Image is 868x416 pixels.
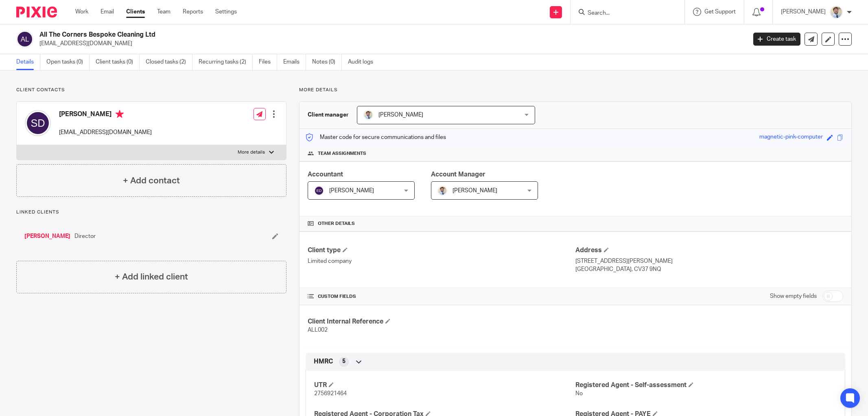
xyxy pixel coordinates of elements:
[308,327,328,333] span: ALL002
[283,54,306,70] a: Emails
[16,7,57,18] img: Pixie
[314,381,575,390] h4: UTR
[308,317,575,326] h4: Client Internal Reference
[587,10,660,17] input: Search
[308,257,575,265] p: Limited company
[308,293,575,300] h4: CUSTOM FIELDS
[75,8,88,16] a: Work
[575,265,843,273] p: [GEOGRAPHIC_DATA], CV37 9NQ
[126,8,145,16] a: Clients
[314,357,333,366] span: HMRC
[25,110,51,136] img: svg%3E
[704,9,736,15] span: Get Support
[318,150,366,157] span: Team assignments
[238,149,265,156] p: More details
[314,186,324,196] img: svg%3E
[59,128,152,136] p: [EMAIL_ADDRESS][DOMAIN_NAME]
[157,8,171,16] a: Team
[753,33,800,46] a: Create task
[59,110,152,120] h4: [PERSON_NAME]
[431,171,485,178] span: Account Manager
[312,54,342,70] a: Notes (0)
[453,188,497,194] span: [PERSON_NAME]
[575,381,837,390] h4: Registered Agent - Self-assessment
[96,54,140,70] a: Client tasks (0)
[308,111,349,119] h3: Client manager
[306,133,446,141] p: Master code for secure communications and files
[437,186,447,196] img: 1693835698283.jfif
[116,110,124,118] i: Primary
[378,112,423,118] span: [PERSON_NAME]
[299,87,852,93] p: More details
[259,54,277,70] a: Files
[329,188,374,194] span: [PERSON_NAME]
[146,54,192,70] a: Closed tasks (2)
[16,209,286,216] p: Linked clients
[575,391,583,396] span: No
[314,391,347,396] span: 2756921464
[183,8,203,16] a: Reports
[308,246,575,255] h4: Client type
[575,246,843,255] h4: Address
[781,8,826,16] p: [PERSON_NAME]
[115,271,188,283] h4: + Add linked client
[24,232,70,240] a: [PERSON_NAME]
[74,232,96,240] span: Director
[39,31,601,39] h2: All The Corners Bespoke Cleaning Ltd
[318,220,355,227] span: Other details
[575,257,843,265] p: [STREET_ADDRESS][PERSON_NAME]
[16,87,286,93] p: Client contacts
[342,357,345,365] span: 5
[46,54,90,70] a: Open tasks (0)
[101,8,114,16] a: Email
[199,54,253,70] a: Recurring tasks (2)
[830,6,843,19] img: 1693835698283.jfif
[39,40,741,48] p: [EMAIL_ADDRESS][DOMAIN_NAME]
[308,171,343,178] span: Accountant
[123,174,180,187] h4: + Add contact
[16,31,33,48] img: svg%3E
[348,54,379,70] a: Audit logs
[215,8,237,16] a: Settings
[770,292,817,300] label: Show empty fields
[16,54,40,70] a: Details
[363,110,373,120] img: 1693835698283.jfif
[759,133,823,142] div: magnetic-pink-computer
